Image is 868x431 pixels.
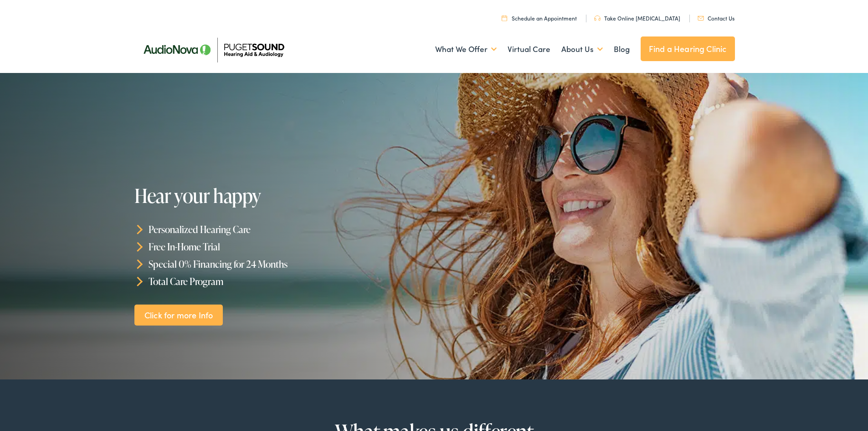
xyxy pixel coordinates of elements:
[594,16,601,21] img: utility icon
[134,272,438,290] li: Total Care Program
[502,14,577,22] a: Schedule an Appointment
[641,36,735,61] a: Find a Hearing Clinic
[594,14,680,22] a: Take Online [MEDICAL_DATA]
[502,15,507,21] img: utility icon
[614,32,630,66] a: Blog
[698,16,704,21] img: utility icon
[134,185,411,206] h1: Hear your happy
[508,32,550,66] a: Virtual Care
[134,304,223,326] a: Click for more Info
[435,32,497,66] a: What We Offer
[561,32,603,66] a: About Us
[134,238,438,255] li: Free In-Home Trial
[134,255,438,273] li: Special 0% Financing for 24 Months
[698,14,734,22] a: Contact Us
[134,221,438,238] li: Personalized Hearing Care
